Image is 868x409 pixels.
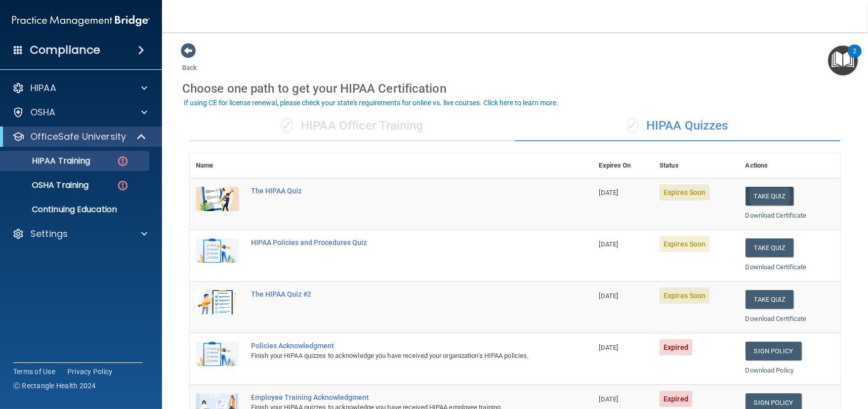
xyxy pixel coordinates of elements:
p: OSHA Training [7,180,89,190]
span: [DATE] [599,292,618,300]
img: PMB logo [12,11,150,31]
a: Terms of Use [13,366,55,377]
span: [DATE] [599,189,618,196]
img: danger-circle.6113f641.png [116,155,129,168]
button: Take Quiz [746,238,794,257]
p: HIPAA Training [7,156,90,166]
span: Expires Soon [659,184,710,200]
a: OSHA [12,106,147,118]
div: Finish your HIPAA quizzes to acknowledge you have received your organization’s HIPAA policies. [251,350,543,362]
div: Employee Training Acknowledgment [251,393,543,401]
div: HIPAA Policies and Procedures Quiz [251,238,543,247]
span: ✓ [627,118,638,133]
div: 2 [853,51,856,64]
span: Expired [659,339,692,355]
th: Actions [739,153,840,178]
div: HIPAA Quizzes [515,111,841,141]
a: HIPAA [12,82,147,94]
div: HIPAA Officer Training [190,111,515,141]
span: [DATE] [599,240,618,248]
span: Expires Soon [659,288,710,304]
p: Settings [30,228,68,240]
a: Download Certificate [746,315,807,322]
span: [DATE] [599,344,618,351]
div: The HIPAA Quiz #2 [251,290,543,298]
div: Policies Acknowledgment [251,342,543,350]
div: If using CE for license renewal, please check your state's requirements for online vs. live cours... [184,99,558,106]
span: Expired [659,391,692,407]
p: Continuing Education [7,204,145,215]
a: Download Certificate [746,263,807,271]
span: Expires Soon [659,236,710,252]
iframe: Drift Widget Chat Controller [693,337,856,378]
th: Name [190,153,245,178]
a: Settings [12,228,147,240]
button: If using CE for license renewal, please check your state's requirements for online vs. live cours... [182,98,560,108]
th: Status [653,153,739,178]
p: OfficeSafe University [30,131,126,143]
div: The HIPAA Quiz [251,187,543,195]
div: Choose one path to get your HIPAA Certification [182,74,848,103]
h4: Compliance [30,43,100,57]
img: danger-circle.6113f641.png [116,179,129,192]
th: Expires On [593,153,654,178]
button: Take Quiz [746,290,794,309]
button: Take Quiz [746,187,794,206]
a: Privacy Policy [67,366,113,377]
span: [DATE] [599,395,618,403]
a: Download Certificate [746,212,807,219]
p: OSHA [30,106,56,118]
span: ✓ [281,118,293,133]
button: Open Resource Center, 2 new notifications [828,46,858,75]
span: Ⓒ Rectangle Health 2024 [13,381,96,391]
a: Back [182,52,197,71]
a: OfficeSafe University [12,131,147,143]
p: HIPAA [30,82,56,94]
